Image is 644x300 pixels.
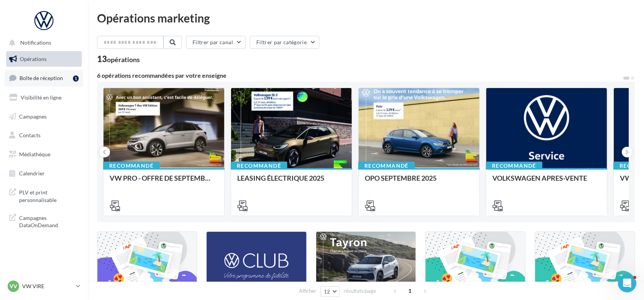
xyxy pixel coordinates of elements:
div: VOLKSWAGEN APRES-VENTE [492,174,601,189]
span: Notifications [20,40,51,46]
a: Calendrier [5,165,83,181]
span: résultats/page [344,287,376,295]
span: Afficher [299,287,316,295]
button: Filtrer par catégorie [250,36,319,49]
div: Opérations marketing [97,12,635,24]
div: Recommandé [231,162,287,170]
a: Boîte de réception1 [5,70,83,86]
button: Filtrer par canal [186,36,246,49]
p: VW VIRE [22,282,73,290]
a: Opérations [5,51,83,67]
a: Contacts [5,127,83,143]
a: VV VW VIRE [6,279,82,294]
div: OPO SEPTEMBRE 2025 [365,174,473,189]
a: Visibilité en ligne [5,90,83,106]
iframe: Intercom live chat [618,274,636,292]
span: 1 [404,285,416,297]
div: 6 opérations recommandées par votre enseigne [97,72,623,79]
span: VV [10,282,17,290]
div: LEASING ÉLECTRIQUE 2025 [237,174,346,189]
a: Campagnes [5,109,83,125]
span: PLV et print personnalisable [19,187,79,204]
span: Médiathèque [19,151,50,157]
div: Recommandé [103,162,160,170]
span: Contacts [19,132,40,138]
a: PLV et print personnalisable [5,184,83,207]
div: Recommandé [358,162,415,170]
div: 13 [97,55,140,63]
span: Calendrier [19,170,45,176]
span: Campagnes [19,113,47,119]
a: Médiathèque [5,146,83,162]
span: Boîte de réception [19,75,63,81]
span: Opérations [20,56,47,62]
div: opérations [107,56,140,63]
div: Recommandé [486,162,542,170]
span: Campagnes DataOnDemand [19,213,79,229]
div: 1 [73,75,79,82]
a: Campagnes DataOnDemand [5,210,83,232]
span: 12 [324,289,330,295]
span: Visibilité en ligne [21,94,61,101]
div: VW PRO - OFFRE DE SEPTEMBRE 25 [110,174,218,189]
button: 12 [320,286,340,297]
